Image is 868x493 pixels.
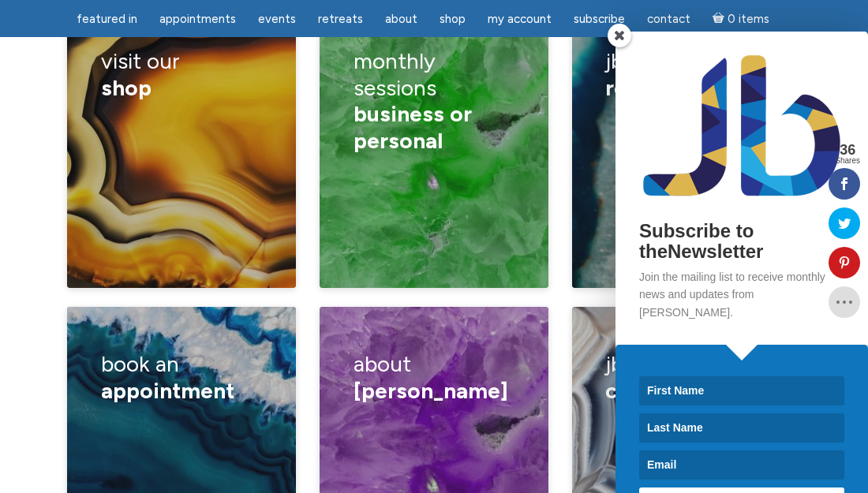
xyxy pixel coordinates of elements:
[488,12,552,26] span: My Account
[318,12,363,26] span: Retreats
[728,13,769,25] span: 0 items
[639,413,844,443] input: Last Name
[835,157,860,165] span: Shares
[101,377,234,404] span: appointment
[354,377,508,404] span: [PERSON_NAME]
[150,4,245,35] a: Appointments
[574,12,625,26] span: Subscribe
[354,340,515,415] h3: about
[101,340,263,415] h3: book an
[639,221,844,263] h2: Subscribe to theNewsletter
[639,268,844,321] p: Join the mailing list to receive monthly news and updates from [PERSON_NAME].
[354,100,472,154] span: business or personal
[713,12,728,26] i: Cart
[703,2,779,35] a: Cart0 items
[638,4,700,35] a: Contact
[639,450,844,480] input: Email
[440,12,466,26] span: Shop
[376,4,427,35] a: About
[159,12,236,26] span: Appointments
[77,12,137,26] span: featured in
[639,376,844,405] input: First Name
[249,4,305,35] a: Events
[67,4,147,35] a: featured in
[835,143,860,157] span: 36
[647,12,690,26] span: Contact
[385,12,417,26] span: About
[478,4,561,35] a: My Account
[309,4,372,35] a: Retreats
[354,37,515,165] h3: monthly sessions
[564,4,634,35] a: Subscribe
[258,12,296,26] span: Events
[430,4,475,35] a: Shop
[101,37,263,112] h3: visit our
[101,74,152,101] span: shop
